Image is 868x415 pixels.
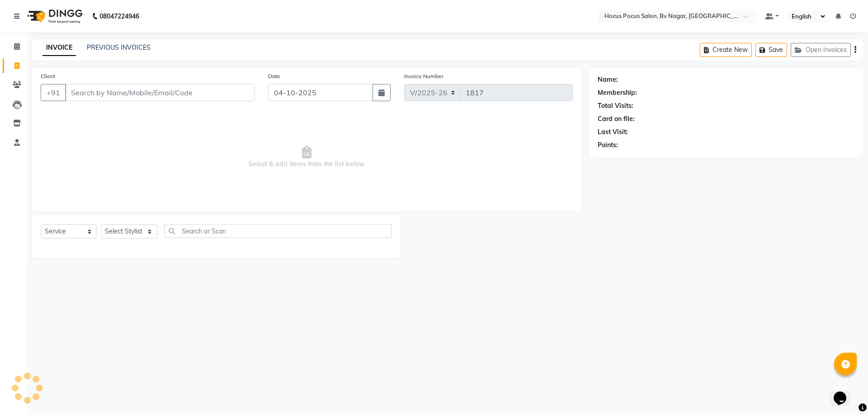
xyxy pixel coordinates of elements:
div: Name: [598,75,618,84]
input: Search or Scan [164,224,392,238]
img: logo [23,4,85,29]
a: PREVIOUS INVOICES [87,43,151,51]
label: Date [268,72,280,80]
div: Total Visits: [598,101,633,111]
div: Last Visit: [598,127,628,137]
iframe: chat widget [830,379,859,406]
span: Select & add items from the list below [41,112,573,202]
b: 08047224946 [99,4,139,29]
div: Membership: [598,88,637,98]
input: Search by Name/Mobile/Email/Code [65,84,255,101]
button: Open Invoices [791,43,851,57]
div: Card on file: [598,114,635,124]
a: INVOICE [42,40,76,56]
div: Points: [598,140,618,150]
label: Client [41,72,55,80]
label: Invoice Number [404,72,443,80]
button: Save [755,43,787,57]
button: Create New [700,43,752,57]
button: +91 [41,84,66,101]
